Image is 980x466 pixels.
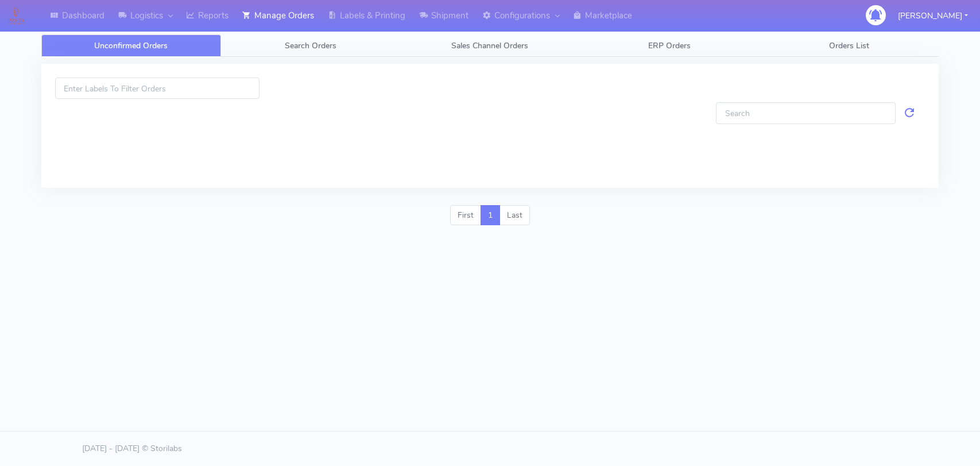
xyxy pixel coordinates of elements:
a: 1 [481,205,500,226]
input: Enter Labels To Filter Orders [55,78,259,99]
ul: Tabs [41,34,939,57]
button: [PERSON_NAME] [889,4,977,28]
span: ERP Orders [648,40,691,51]
input: Search [716,102,896,124]
span: Sales Channel Orders [451,40,528,51]
span: Unconfirmed Orders [94,40,168,51]
span: Orders List [829,40,869,51]
span: Search Orders [285,40,336,51]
